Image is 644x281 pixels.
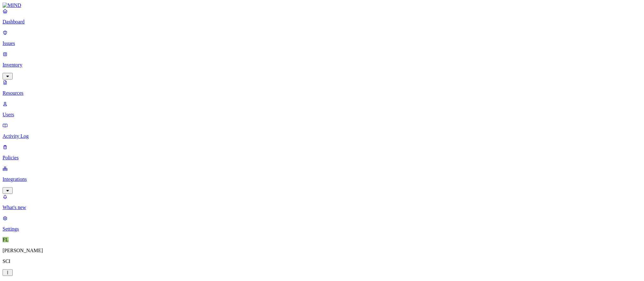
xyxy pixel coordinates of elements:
a: Activity Log [3,123,641,139]
a: Policies [3,144,641,161]
a: Users [3,101,641,118]
a: MIND [3,3,641,8]
a: Inventory [3,51,641,79]
span: FL [3,237,9,242]
p: Dashboard [3,19,641,25]
a: Dashboard [3,8,641,25]
a: Settings [3,215,641,232]
p: Resources [3,90,641,96]
p: Settings [3,226,641,232]
a: Integrations [3,166,641,193]
a: What's new [3,194,641,210]
a: Issues [3,30,641,46]
p: Issues [3,41,641,46]
img: MIND [3,3,21,8]
p: Activity Log [3,133,641,139]
p: Integrations [3,176,641,182]
p: Inventory [3,62,641,68]
a: Resources [3,80,641,96]
p: [PERSON_NAME] [3,248,641,253]
p: SCI [3,259,641,264]
p: Policies [3,155,641,161]
p: Users [3,112,641,118]
p: What's new [3,205,641,210]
